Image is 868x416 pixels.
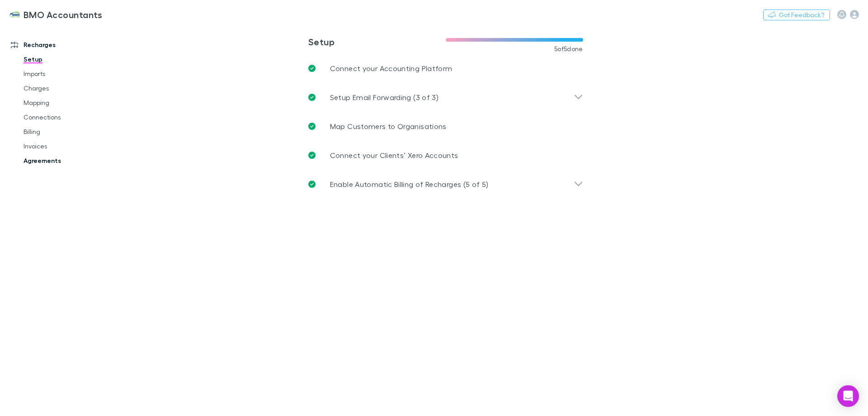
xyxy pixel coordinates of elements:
a: Imports [14,67,122,81]
p: Setup Email Forwarding (3 of 3) [330,92,439,103]
span: 5 of 5 done [554,45,583,53]
p: Connect your Accounting Platform [330,63,453,74]
img: BMO Accountants's Logo [9,9,20,20]
a: Billing [14,124,122,139]
a: BMO Accountants [4,4,108,25]
h3: Setup [308,36,446,47]
p: Enable Automatic Billing of Recharges (5 of 5) [330,179,489,190]
button: Got Feedback? [763,10,830,20]
a: Invoices [14,139,122,153]
a: Map Customers to Organisations [301,112,590,141]
a: Connect your Clients’ Xero Accounts [301,141,590,170]
div: Setup Email Forwarding (3 of 3) [301,83,590,112]
p: Connect your Clients’ Xero Accounts [330,150,458,161]
p: Map Customers to Organisations [330,121,447,132]
h3: BMO Accountants [24,9,103,20]
a: Setup [14,52,122,67]
a: Connect your Accounting Platform [301,54,590,83]
a: Agreements [14,153,122,168]
a: Recharges [2,38,122,52]
a: Connections [14,110,122,124]
a: Mapping [14,96,122,110]
a: Charges [14,81,122,96]
div: Open Intercom Messenger [837,385,859,407]
div: Enable Automatic Billing of Recharges (5 of 5) [301,170,590,199]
